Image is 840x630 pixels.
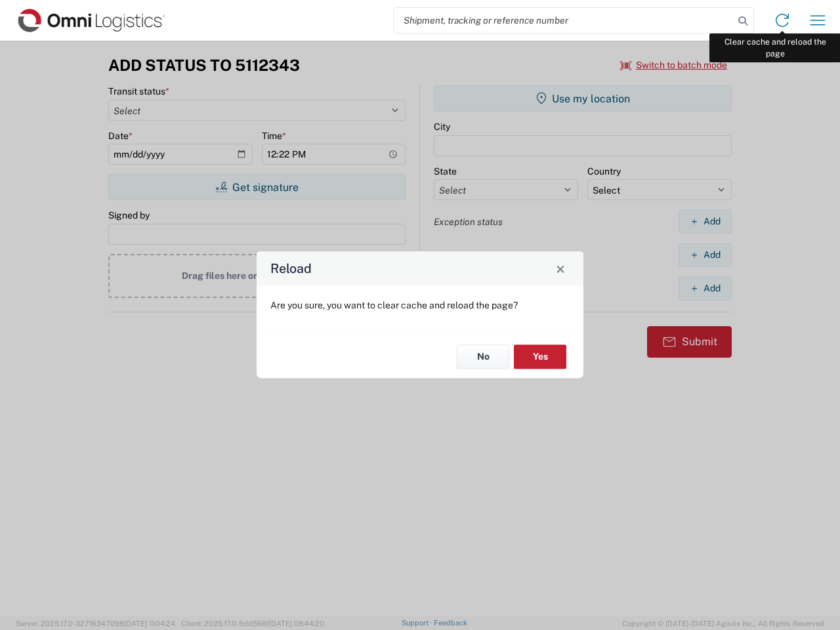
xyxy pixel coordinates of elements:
p: Are you sure, you want to clear cache and reload the page? [270,299,570,311]
input: Shipment, tracking or reference number [394,8,734,33]
button: No [457,345,509,369]
button: Yes [514,345,566,369]
button: Close [551,259,570,278]
h4: Reload [270,259,312,278]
